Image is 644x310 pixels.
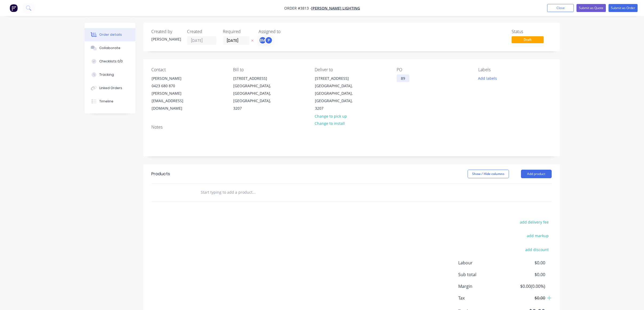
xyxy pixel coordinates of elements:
div: [STREET_ADDRESS][GEOGRAPHIC_DATA], [GEOGRAPHIC_DATA], [GEOGRAPHIC_DATA], 3207 [229,74,282,112]
div: Bill to [233,67,306,72]
a: [PERSON_NAME] Lighting [311,6,360,11]
div: [STREET_ADDRESS] [315,75,359,82]
button: Add labels [475,74,500,82]
div: BM [259,36,267,44]
div: Products [151,171,170,177]
button: Change to pick up [312,112,350,120]
button: Submit as Quote [576,4,606,12]
div: Status [512,29,552,34]
button: add delivery fee [517,218,552,226]
span: Margin [458,283,506,289]
div: [PERSON_NAME] [152,75,196,82]
div: Notes [151,125,552,130]
img: Factory [10,4,18,12]
div: PO [397,67,470,72]
button: Add product [521,170,552,178]
div: [GEOGRAPHIC_DATA], [GEOGRAPHIC_DATA], [GEOGRAPHIC_DATA], 3207 [233,82,278,112]
div: Deliver to [315,67,388,72]
span: $0.00 [505,295,545,301]
button: Checklists 0/0 [85,55,135,68]
button: add markup [524,232,552,239]
div: [GEOGRAPHIC_DATA], [GEOGRAPHIC_DATA], [GEOGRAPHIC_DATA], 3207 [315,82,359,112]
button: Change to install [312,120,347,127]
div: [STREET_ADDRESS][GEOGRAPHIC_DATA], [GEOGRAPHIC_DATA], [GEOGRAPHIC_DATA], 3207 [310,74,364,112]
span: Tax [458,295,506,301]
div: Checklists 0/0 [99,59,123,64]
div: 0423 680 870 [152,82,196,90]
div: P [265,36,273,44]
span: $0.00 [505,271,545,278]
div: Created by [151,29,181,34]
button: Tracking [85,68,135,81]
input: Start typing to add a product... [200,187,307,198]
div: [PERSON_NAME] [151,36,181,42]
button: Close [547,4,574,12]
div: Order details [99,32,122,37]
div: Collaborate [99,46,120,50]
div: Required [223,29,252,34]
button: Timeline [85,95,135,108]
div: Labels [478,67,551,72]
span: Labour [458,260,506,266]
button: Submit as Order [609,4,638,12]
div: [PERSON_NAME]0423 680 870[PERSON_NAME][EMAIL_ADDRESS][DOMAIN_NAME] [147,74,200,112]
button: Order details [85,28,135,41]
button: add discount [523,246,552,253]
div: [PERSON_NAME][EMAIL_ADDRESS][DOMAIN_NAME] [152,90,196,112]
div: Tracking [99,72,114,77]
span: Sub total [458,271,506,278]
span: $0.00 ( 0.00 %) [505,283,545,289]
div: Timeline [99,99,113,104]
div: Created [187,29,216,34]
button: BMP [259,36,273,44]
div: Assigned to [259,29,312,34]
button: Collaborate [85,41,135,55]
div: 89 [397,74,409,82]
span: Order #3813 - [284,6,311,11]
div: [STREET_ADDRESS] [233,75,278,82]
div: Linked Orders [99,86,122,90]
span: Draft [512,36,544,43]
button: Show / Hide columns [468,170,509,178]
button: Linked Orders [85,81,135,95]
span: $0.00 [505,260,545,266]
div: Contact [151,67,224,72]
